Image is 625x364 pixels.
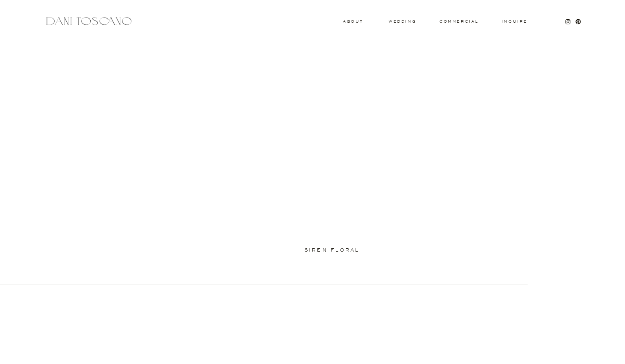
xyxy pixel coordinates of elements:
[304,248,398,254] a: siren floral
[389,20,416,23] a: wedding
[439,20,478,23] a: commercial
[501,20,528,24] a: Inquire
[343,20,361,23] a: About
